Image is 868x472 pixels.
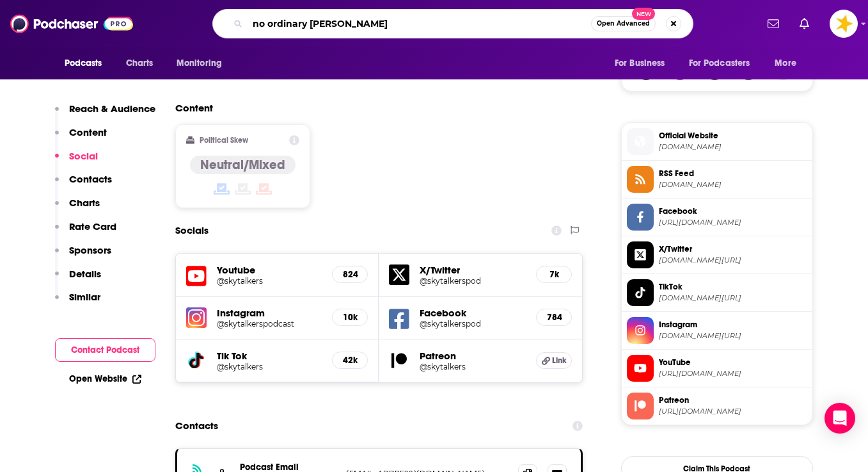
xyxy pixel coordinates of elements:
button: Reach & Audience [55,102,155,126]
span: https://www.patreon.com/skytalkers [659,407,807,416]
span: skytalkers.com [659,142,807,152]
h5: 824 [343,269,357,280]
button: Charts [55,197,100,220]
button: Rate Card [55,220,116,244]
p: Content [69,126,107,138]
p: Contacts [69,173,112,185]
img: iconImage [186,307,207,328]
button: open menu [681,51,769,76]
p: Charts [69,197,100,209]
h2: Content [175,102,573,114]
span: Podcasts [65,54,102,72]
span: Patreon [659,395,807,406]
span: More [775,54,796,72]
span: RSS Feed [659,168,807,179]
span: Instagram [659,319,807,330]
a: Facebook[URL][DOMAIN_NAME] [627,204,807,231]
h4: Neutral/Mixed [200,157,285,173]
a: Patreon[URL][DOMAIN_NAME] [627,393,807,419]
button: Contacts [55,173,112,197]
button: open menu [606,51,681,76]
h5: Tik Tok [217,350,322,362]
a: @skytalkers [420,362,526,371]
span: instagram.com/skytalkerspodcast [659,331,807,341]
span: YouTube [659,357,807,368]
h5: 10k [343,312,357,323]
span: tiktok.com/@skytalkers [659,293,807,303]
h5: Instagram [217,307,322,319]
button: Content [55,126,107,150]
p: Similar [69,291,100,303]
button: open menu [168,51,239,76]
h5: 7k [547,269,561,280]
h2: Contacts [175,414,218,438]
span: Official Website [659,130,807,142]
span: Link [552,355,567,366]
a: Show notifications dropdown [794,13,814,35]
h2: Socials [175,218,209,243]
span: Charts [126,54,154,72]
div: Open Intercom Messenger [825,403,855,434]
button: Contact Podcast [55,338,155,362]
p: Social [69,150,98,162]
a: Charts [118,51,161,76]
button: Sponsors [55,244,111,268]
h5: Facebook [420,307,526,319]
span: Monitoring [177,54,222,72]
a: @skytalkers [217,276,322,286]
a: Instagram[DOMAIN_NAME][URL] [627,317,807,344]
a: Show notifications dropdown [762,13,784,35]
span: For Business [615,54,665,72]
p: Sponsors [69,244,111,256]
p: Reach & Audience [69,102,155,115]
p: Rate Card [69,220,116,232]
h5: 784 [547,312,561,323]
span: New [632,8,655,20]
button: Similar [55,291,100,314]
span: For Podcasters [689,54,750,72]
button: open menu [766,51,812,76]
button: Show profile menu [830,10,858,38]
input: Search podcasts, credits, & more... [248,13,591,34]
a: @skytalkerspod [420,319,526,329]
div: Search podcasts, credits, & more... [212,9,693,38]
span: TikTok [659,281,807,293]
img: User Profile [830,10,858,38]
a: YouTube[URL][DOMAIN_NAME] [627,355,807,382]
h5: Patreon [420,350,526,362]
a: Official Website[DOMAIN_NAME] [627,128,807,155]
h5: X/Twitter [420,264,526,276]
span: Facebook [659,206,807,217]
button: open menu [56,51,119,76]
a: @skytalkerspodcast [217,319,322,329]
button: Open AdvancedNew [591,16,656,31]
a: @skytalkerspod [420,276,526,286]
span: X/Twitter [659,243,807,255]
span: Logged in as Spreaker_Prime [830,10,858,38]
button: Social [55,150,98,174]
h2: Political Skew [200,136,248,145]
h5: Youtube [217,264,322,276]
a: TikTok[DOMAIN_NAME][URL] [627,279,807,306]
a: Link [536,352,572,369]
span: feeds.megaphone.fm [659,180,807,190]
a: @skytalkers [217,362,322,371]
span: https://www.youtube.com/@skytalkers [659,369,807,378]
img: Podchaser - Follow, Share and Rate Podcasts [10,12,133,36]
p: Details [69,268,101,280]
h5: 42k [343,355,357,366]
a: Open Website [69,373,141,384]
a: X/Twitter[DOMAIN_NAME][URL] [627,241,807,268]
span: Open Advanced [597,20,650,27]
a: RSS Feed[DOMAIN_NAME] [627,166,807,193]
span: https://www.facebook.com/skytalkerspod [659,218,807,227]
button: Details [55,268,101,291]
span: twitter.com/skytalkerspod [659,256,807,265]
